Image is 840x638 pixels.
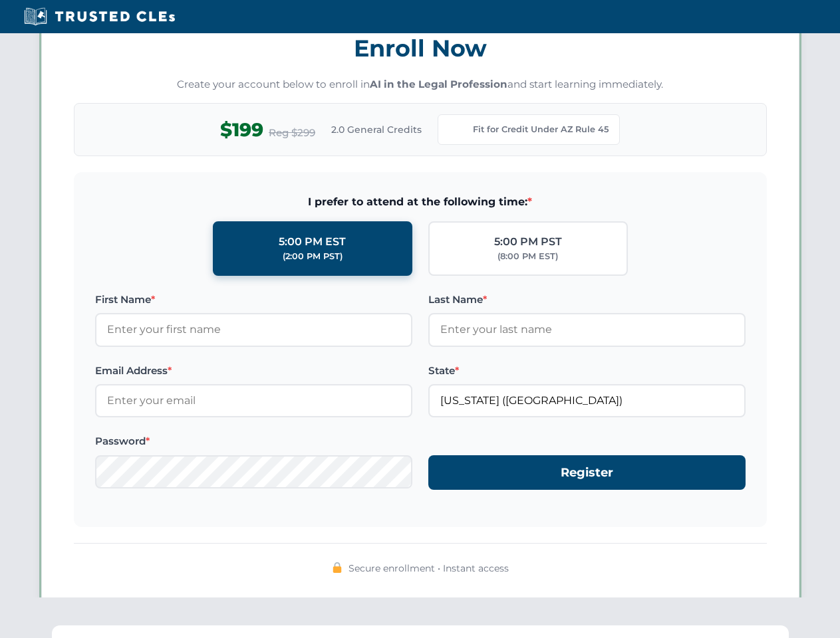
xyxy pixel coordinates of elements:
[74,77,767,92] p: Create your account below to enroll in and start learning immediately.
[95,313,412,346] input: Enter your first name
[95,384,412,417] input: Enter your email
[370,78,507,90] strong: AI in the Legal Profession
[428,455,746,490] button: Register
[428,384,746,417] input: Arizona (AZ)
[428,292,746,308] label: Last Name
[332,562,343,573] img: 🔒
[95,363,412,379] label: Email Address
[95,292,412,308] label: First Name
[283,250,343,263] div: (2:00 PM PST)
[473,123,609,136] span: Fit for Credit Under AZ Rule 45
[349,561,509,576] span: Secure enrollment • Instant access
[497,250,558,263] div: (8:00 PM EST)
[74,27,767,69] h3: Enroll Now
[220,115,263,145] span: $199
[449,120,468,139] img: Arizona Bar
[95,433,412,449] label: Password
[428,313,746,346] input: Enter your last name
[331,122,422,137] span: 2.0 General Credits
[269,125,315,141] span: Reg $299
[428,363,746,379] label: State
[494,233,562,251] div: 5:00 PM PST
[20,7,179,27] img: Trusted CLEs
[279,233,346,251] div: 5:00 PM EST
[95,193,746,211] span: I prefer to attend at the following time:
